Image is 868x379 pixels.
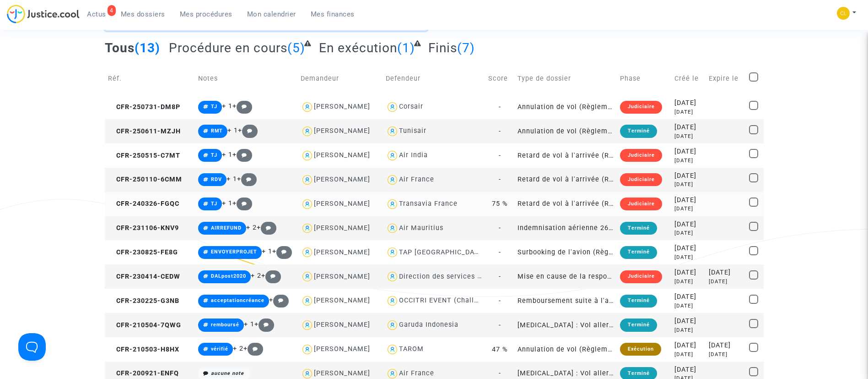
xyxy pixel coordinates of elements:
span: En exécution [319,40,397,55]
span: vérifié [211,346,228,352]
img: icon-user.svg [301,173,314,187]
img: icon-user.svg [301,100,314,114]
div: Air Mauritius [399,224,443,232]
div: [DATE] [674,253,702,261]
div: [DATE] [674,365,702,375]
div: Judiciaire [620,173,662,186]
img: icon-user.svg [301,343,314,356]
span: + [269,296,289,304]
div: [PERSON_NAME] [314,176,370,183]
div: Judiciaire [620,270,662,283]
span: (1) [397,40,415,55]
span: - [499,369,501,377]
div: [PERSON_NAME] [314,151,370,159]
a: Mes procédures [173,7,240,21]
div: [PERSON_NAME] [314,127,370,135]
div: [DATE] [674,181,702,188]
div: Direction des services judiciaires du Ministère de la Justice - Bureau FIP4 [399,273,653,280]
span: RDV [211,176,222,182]
a: Mon calendrier [240,7,303,21]
td: Defendeur [383,62,485,95]
img: icon-user.svg [386,100,399,114]
span: + [232,102,252,110]
div: [PERSON_NAME] [314,369,370,377]
span: TJ [211,201,217,207]
span: Actus [87,10,106,18]
span: CFR-240326-FGQC [108,200,179,208]
span: CFR-230225-G3NB [108,297,179,305]
div: [DATE] [674,98,702,108]
span: RMT [211,128,223,134]
div: [DATE] [674,268,702,278]
div: TAP [GEOGRAPHIC_DATA] [399,248,485,256]
span: + [237,175,257,183]
div: [PERSON_NAME] [314,103,370,110]
span: CFR-200921-ENFQ [108,369,179,377]
span: + [243,345,263,352]
span: TJ [211,104,217,110]
div: [PERSON_NAME] [314,224,370,232]
div: [DATE] [674,326,702,334]
span: ENVOYERPROJET [211,249,257,255]
img: icon-user.svg [386,149,399,162]
span: CFR-250611-MZJH [108,127,181,135]
div: [PERSON_NAME] [314,345,370,353]
td: Retard de vol à l'arrivée (Règlement CE n°261/2004) [514,143,617,168]
div: [DATE] [674,195,702,205]
img: icon-user.svg [301,270,314,283]
div: Air France [399,369,434,377]
span: + 1 [222,102,232,110]
span: 75 % [492,200,508,208]
span: + 2 [233,345,243,352]
td: Mise en cause de la responsabilité de l'Etat pour lenteur excessive de la Justice [514,264,617,289]
div: [DATE] [709,278,743,286]
td: Surbooking de l'avion (Règlement CE n°261/2004) [514,240,617,264]
td: Phase [617,62,671,95]
div: Air India [399,151,428,159]
a: 4Actus [80,7,113,21]
div: [DATE] [709,268,743,278]
a: Mes finances [303,7,362,21]
td: Annulation de vol (Règlement CE n°261/2004) [514,95,617,119]
img: icon-user.svg [301,198,314,211]
td: Retard de vol à l'arrivée (Règlement CE n°261/2004) [514,168,617,192]
td: Score [485,62,514,95]
span: Procédure en cours [169,40,287,55]
span: - [499,321,501,329]
div: Terminé [620,125,657,137]
div: [DATE] [674,147,702,157]
span: - [499,297,501,305]
span: CFR-250110-6CMM [108,176,182,183]
span: - [499,273,501,280]
span: + [232,151,252,159]
div: Garuda Indonesia [399,321,458,329]
span: - [499,248,501,256]
span: + 1 [227,126,238,134]
td: Expire le [706,62,746,95]
img: icon-user.svg [386,246,399,259]
div: Tunisair [399,127,426,135]
span: + 1 [244,320,254,328]
div: Judiciaire [620,101,662,114]
div: [DATE] [674,243,702,253]
span: + 1 [226,175,237,183]
div: Exécution [620,343,661,356]
div: [DATE] [674,316,702,326]
div: Corsair [399,103,423,110]
div: OCCITRI EVENT (Challenge [GEOGRAPHIC_DATA]) [399,297,566,304]
div: [PERSON_NAME] [314,297,370,304]
span: + 1 [222,151,232,159]
td: [MEDICAL_DATA] : Vol aller-retour annulé [514,313,617,337]
span: - [499,152,501,159]
div: [DATE] [674,108,702,116]
span: - [499,176,501,183]
div: [DATE] [674,292,702,302]
td: Réf. [105,62,195,95]
div: Terminé [620,222,657,235]
span: CFR-210503-H8HX [108,346,179,353]
span: CFR-250731-DM8P [108,103,180,111]
span: acceptationcréance [211,297,264,303]
div: [DATE] [674,220,702,230]
img: icon-user.svg [386,125,399,138]
span: (7) [457,40,475,55]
